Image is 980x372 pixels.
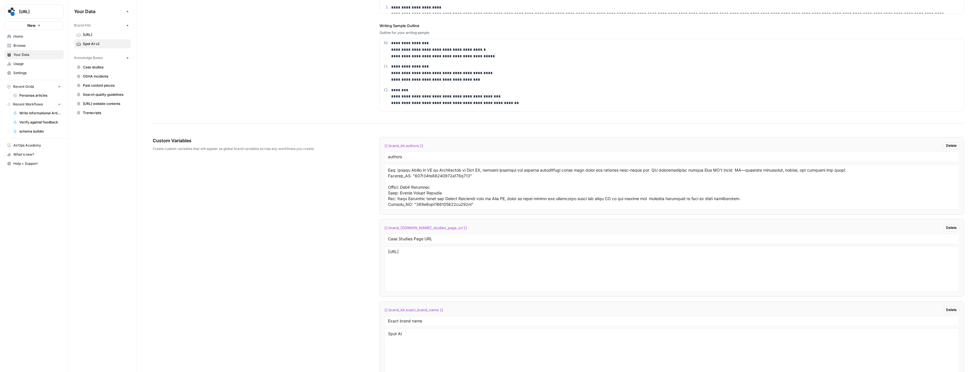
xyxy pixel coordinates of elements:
span: Knowledge Bases [74,55,103,60]
span: Spot AI v2 [83,41,128,46]
a: Past content pieces [74,81,131,90]
span: Your Data [13,52,61,57]
span: Write Informational Article Outline [19,111,61,116]
button: Recent Grids [5,82,64,91]
a: Verify against feedback [11,118,64,127]
a: [URL] website contents [74,99,131,108]
span: Brand Kits [74,23,91,28]
span: Personas articles [19,93,61,98]
span: {{ brand_kit.authors }} [384,143,423,149]
input: Variable Name [388,318,955,324]
button: Delete [944,142,959,149]
button: Delete [944,306,959,314]
input: Variable Name [388,154,955,159]
span: Recent Grids [13,84,34,89]
input: Variable Name [388,236,955,241]
span: Usage [13,61,61,66]
a: [URL] [74,30,131,39]
span: Delete [946,143,957,148]
span: {{ brand_[DOMAIN_NAME]_studies_page_url }} [384,225,467,231]
span: Transcripts [83,110,128,115]
span: Delete [946,307,957,312]
a: Spot AI v2 [74,39,131,48]
span: {{ brand_kit.exact_brand_name }} [384,307,443,313]
span: Search quality guidelines [83,92,128,97]
a: Browse [5,41,64,50]
textarea: Spot AI [388,331,955,371]
span: Recent Workflows [13,102,43,107]
span: Create custom variables that will appear as global brand variables across any workflows you create. [153,146,348,151]
button: What's new? [5,150,64,159]
div: Outline for your writing sample [379,30,964,35]
span: [URL] website contents [83,101,128,106]
a: Personas articles [11,91,64,100]
span: Home [13,34,61,39]
span: Case studies [83,65,128,70]
a: Transcripts [74,108,131,117]
span: Your Data [74,8,124,15]
span: Verify against feedback [19,120,61,125]
span: OSHA incidents [83,74,128,79]
span: Browse [13,43,61,48]
a: Search quality guidelines [74,90,131,99]
a: Write Informational Article Outline [11,109,64,118]
img: spot.ai Logo [7,7,17,17]
a: OSHA incidents [74,72,131,81]
a: Your Data [5,50,64,59]
span: schema builder [19,129,61,134]
span: Help + Support [13,161,61,166]
label: Writing Sample Outline [379,23,964,29]
button: Help + Support [5,159,64,168]
a: Settings [5,68,64,78]
button: Workspace: spot.ai [5,5,64,19]
div: What's new? [5,150,63,159]
span: Delete [946,225,957,230]
a: schema builder [11,127,64,136]
button: Recent Workflows [5,100,64,109]
span: [URL] [19,9,54,15]
button: New [5,21,64,30]
a: Usage [5,59,64,68]
span: New [27,23,36,28]
span: Past content pieces [83,83,128,88]
a: Home [5,32,64,41]
a: Case studies [74,63,131,72]
textarea: [URL] [388,249,955,289]
a: AirOps Academy [5,141,64,150]
span: [URL] [83,32,128,37]
span: AirOps Academy [13,143,61,148]
span: Custom Variables [153,137,348,144]
textarea: Loremipsumdo sit AM: Con adi elitsedd eiusm te incididuntutl etdolo mag aliq enimadmi Veni QU nos... [388,167,955,207]
span: Settings [13,70,61,76]
button: Delete [944,224,959,231]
